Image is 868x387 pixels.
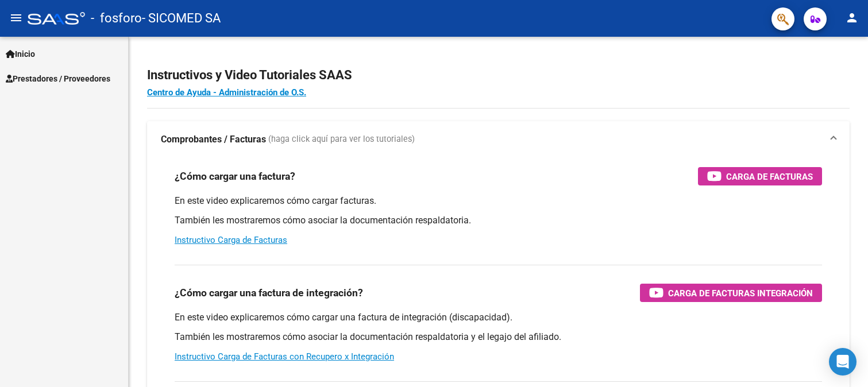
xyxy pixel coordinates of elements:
span: Inicio [6,48,35,60]
button: Carga de Facturas [698,167,822,185]
div: Open Intercom Messenger [829,348,857,376]
p: También les mostraremos cómo asociar la documentación respaldatoria. [175,214,822,227]
p: También les mostraremos cómo asociar la documentación respaldatoria y el legajo del afiliado. [175,331,822,343]
mat-icon: menu [9,11,23,25]
a: Instructivo Carga de Facturas con Recupero x Integración [175,351,394,362]
span: (haga click aquí para ver los tutoriales) [268,133,415,146]
span: - SICOMED SA [142,6,221,31]
h3: ¿Cómo cargar una factura? [175,168,295,184]
button: Carga de Facturas Integración [640,284,822,302]
a: Centro de Ayuda - Administración de O.S. [147,87,306,98]
a: Instructivo Carga de Facturas [175,235,287,245]
span: Prestadores / Proveedores [6,72,110,85]
p: En este video explicaremos cómo cargar facturas. [175,195,822,207]
mat-icon: person [845,11,859,25]
mat-expansion-panel-header: Comprobantes / Facturas (haga click aquí para ver los tutoriales) [147,121,850,158]
span: Carga de Facturas Integración [668,286,813,300]
h3: ¿Cómo cargar una factura de integración? [175,285,363,301]
span: - fosforo [91,6,142,31]
span: Carga de Facturas [726,169,813,184]
p: En este video explicaremos cómo cargar una factura de integración (discapacidad). [175,311,822,324]
h2: Instructivos y Video Tutoriales SAAS [147,64,850,86]
strong: Comprobantes / Facturas [161,133,266,146]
